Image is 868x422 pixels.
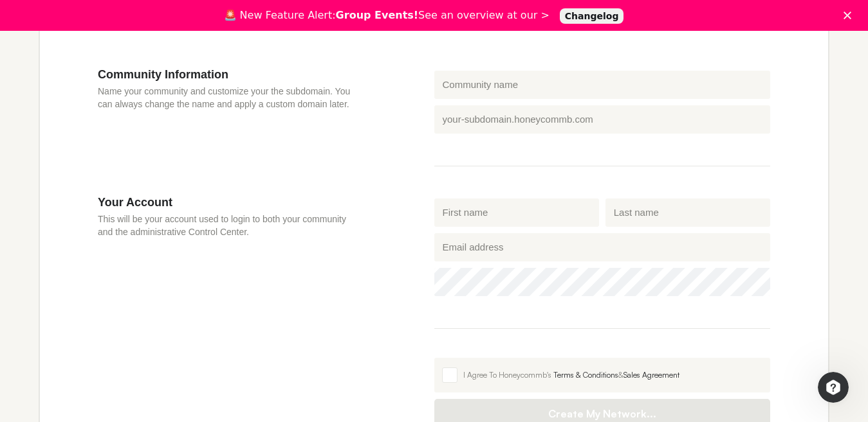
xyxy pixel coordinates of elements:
[434,71,771,99] input: Community name
[818,372,849,403] iframe: Intercom live chat
[434,198,599,227] input: First name
[98,195,357,209] h3: Your Account
[844,12,856,19] div: Close
[224,9,549,22] div: 🚨 New Feature Alert: See an overview at our >
[605,198,770,227] input: Last name
[98,85,357,110] p: Name your community and customize your the subdomain. You can always change the name and apply a ...
[336,9,419,21] b: Group Events!
[447,407,758,420] span: Create My Network...
[434,105,771,134] input: your-subdomain.honeycommb.com
[623,370,679,380] a: Sales Agreement
[553,370,618,380] a: Terms & Conditions
[98,213,357,238] p: This will be your account used to login to both your community and the administrative Control Cen...
[463,369,763,381] div: I Agree To Honeycommb's &
[98,67,357,82] h3: Community Information
[434,233,771,261] input: Email address
[560,8,624,24] a: Changelog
